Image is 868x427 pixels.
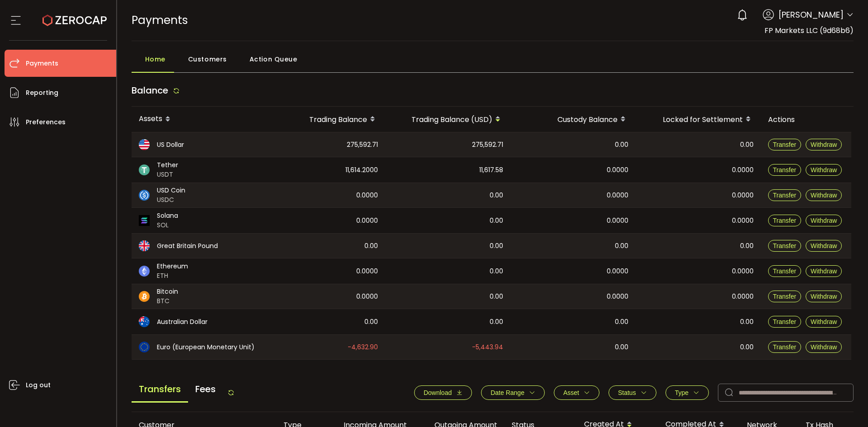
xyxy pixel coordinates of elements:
span: 0.00 [740,140,754,150]
img: usdt_portfolio.svg [139,164,150,175]
button: Transfer [768,189,802,201]
button: Withdraw [806,164,842,176]
div: Actions [761,114,851,125]
span: 0.00 [740,317,754,327]
span: Withdraw [811,166,837,174]
img: sol_portfolio.png [139,215,150,226]
span: 0.00 [364,241,378,251]
span: Tether [157,160,178,170]
button: Transfer [768,341,802,353]
span: Type [675,389,689,396]
span: Download [424,389,452,396]
span: -4,632.90 [348,342,378,352]
button: Withdraw [806,265,842,277]
div: Locked for Settlement [636,112,761,127]
span: 0.0000 [356,291,378,302]
span: Status [618,389,636,396]
span: 0.0000 [356,266,378,277]
span: Transfer [773,217,797,224]
span: Bitcoin [157,287,178,296]
span: USDC [157,195,185,205]
button: Status [609,385,656,400]
span: USD Coin [157,186,185,195]
span: Fees [188,377,223,401]
span: BTC [157,296,178,306]
div: Assets [132,112,272,127]
span: Preferences [26,116,66,129]
div: Trading Balance (USD) [385,112,510,127]
span: Payments [132,12,188,28]
span: Solana [157,211,178,221]
span: 0.00 [490,241,503,251]
span: 11,614.2000 [345,165,378,175]
span: Withdraw [811,192,837,199]
div: Custody Balance [510,112,636,127]
span: Customers [188,50,227,68]
span: 0.00 [490,266,503,277]
button: Type [665,385,709,400]
button: Date Range [481,385,545,400]
span: Asset [563,389,579,396]
span: Withdraw [811,267,837,275]
span: 0.00 [615,342,628,352]
span: Transfer [773,141,797,148]
span: Euro (European Monetary Unit) [157,343,255,352]
span: -5,443.94 [472,342,503,352]
span: Transfer [773,318,797,325]
img: eth_portfolio.svg [139,266,150,277]
span: 0.00 [615,317,628,327]
button: Withdraw [806,139,842,150]
span: ETH [157,271,188,281]
span: US Dollar [157,140,184,150]
span: 0.00 [615,140,628,150]
span: 0.0000 [732,266,754,277]
span: [PERSON_NAME] [778,9,844,21]
button: Withdraw [806,240,842,252]
img: btc_portfolio.svg [139,291,150,302]
img: aud_portfolio.svg [139,316,150,327]
span: Transfer [773,343,797,351]
span: 0.0000 [607,291,628,302]
span: USDT [157,170,178,179]
span: 0.0000 [607,266,628,277]
span: Withdraw [811,141,837,148]
span: Australian Dollar [157,317,208,327]
img: usd_portfolio.svg [139,139,150,150]
span: Payments [26,57,58,70]
span: 275,592.71 [472,140,503,150]
span: Transfer [773,166,797,174]
button: Withdraw [806,215,842,226]
span: Date Range [491,389,524,396]
span: 0.00 [740,241,754,251]
div: Trading Balance [272,112,385,127]
span: Home [145,50,165,68]
span: Ethereum [157,262,188,271]
span: 11,617.58 [479,165,503,175]
span: 0.0000 [356,216,378,226]
button: Transfer [768,139,802,150]
span: 0.0000 [356,190,378,201]
span: 0.00 [364,317,378,327]
span: 0.00 [490,190,503,201]
span: Withdraw [811,318,837,325]
button: Transfer [768,265,802,277]
button: Asset [554,385,599,400]
span: Transfer [773,242,797,249]
span: Withdraw [811,293,837,300]
span: 0.0000 [607,165,628,175]
img: eur_portfolio.svg [139,342,150,352]
span: 0.0000 [732,165,754,175]
span: 0.0000 [732,291,754,302]
button: Transfer [768,316,802,328]
span: Withdraw [811,217,837,224]
button: Transfer [768,291,802,302]
img: gbp_portfolio.svg [139,240,150,251]
span: Balance [132,84,168,97]
button: Withdraw [806,341,842,353]
span: 0.0000 [732,190,754,201]
span: Transfers [132,377,188,403]
span: 0.00 [615,241,628,251]
button: Withdraw [806,291,842,302]
iframe: Chat Widget [823,384,868,427]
